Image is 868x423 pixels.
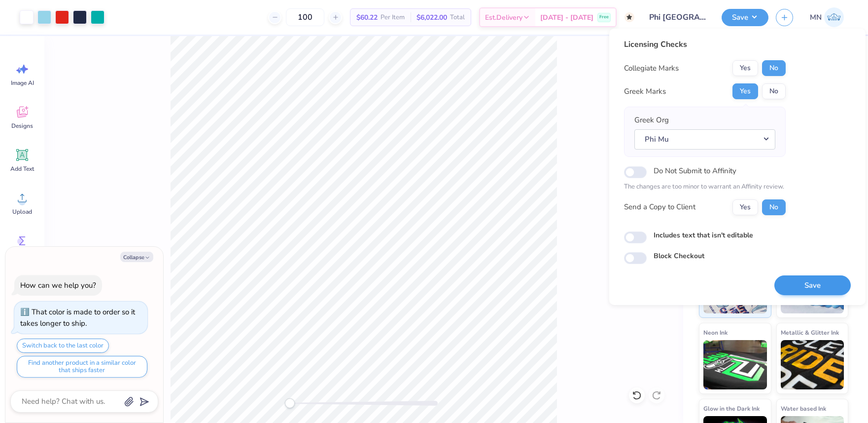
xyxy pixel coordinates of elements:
button: Yes [732,60,758,76]
button: No [762,199,786,215]
button: Yes [732,199,758,215]
button: Save [774,275,851,296]
div: Greek Marks [624,86,666,97]
div: Accessibility label [285,398,295,408]
button: Find another product in a similar color that ships faster [17,356,147,378]
span: MN [810,12,822,23]
span: Est. Delivery [485,12,522,23]
a: MN [805,7,848,27]
span: $60.22 [356,12,378,23]
input: – – [286,8,324,26]
span: Neon Ink [703,327,728,338]
span: [DATE] - [DATE] [540,12,593,23]
span: Add Text [10,165,34,173]
button: Yes [732,83,758,99]
span: Image AI [11,79,34,87]
span: Upload [12,208,32,216]
button: Save [722,9,768,26]
p: The changes are too minor to warrant an Affinity review. [624,182,786,192]
img: Mark Navarro [824,7,844,27]
button: No [762,83,786,99]
div: How can we help you? [20,280,96,290]
span: Glow in the Dark Ink [703,403,760,414]
input: Untitled Design [642,7,714,27]
button: Switch back to the last color [17,339,109,353]
img: Neon Ink [703,340,767,389]
span: Total [450,12,465,23]
span: Metallic & Glitter Ink [781,327,839,338]
label: Greek Org [634,115,669,126]
span: Free [599,14,609,21]
button: Collapse [120,252,153,262]
div: That color is made to order so it takes longer to ship. [20,307,135,328]
span: Designs [11,122,33,130]
span: Water based Ink [781,403,826,414]
span: Per Item [381,12,405,23]
label: Block Checkout [654,251,704,261]
div: Licensing Checks [624,38,786,50]
span: $6,022.00 [417,12,447,23]
div: Send a Copy to Client [624,201,695,213]
button: No [762,60,786,76]
label: Do Not Submit to Affinity [654,164,736,177]
img: Metallic & Glitter Ink [781,340,844,389]
label: Includes text that isn't editable [654,230,753,240]
button: Phi Mu [634,129,775,150]
div: Collegiate Marks [624,63,679,74]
